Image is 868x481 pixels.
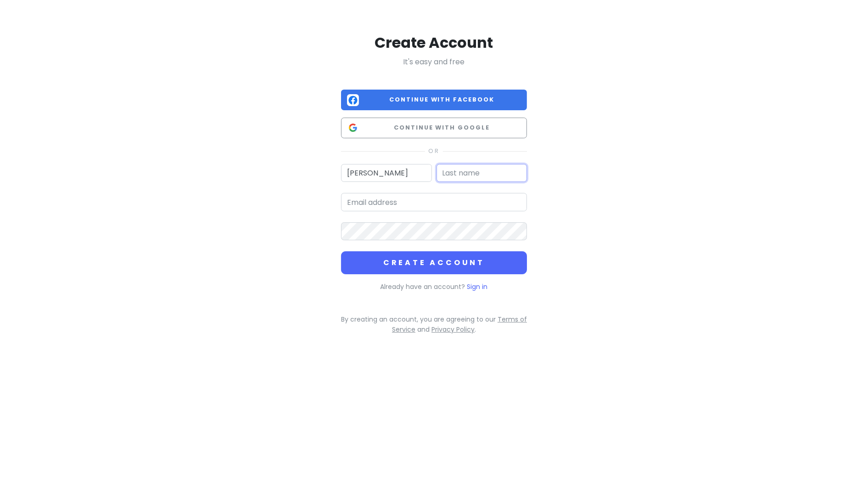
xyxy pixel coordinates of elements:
img: Facebook logo [347,94,359,106]
input: Email address [341,193,527,211]
p: By creating an account, you are agreeing to our and . [341,314,527,335]
input: First name [341,164,432,182]
img: Google logo [347,122,359,134]
p: It's easy and free [341,56,527,68]
a: Terms of Service [392,315,527,334]
button: Continue with Facebook [341,90,527,110]
button: Create Account [341,251,527,274]
p: Already have an account? [341,282,527,292]
input: Last name [437,164,527,182]
span: Continue with Google [363,123,521,132]
span: Continue with Facebook [363,95,521,104]
button: Continue with Google [341,118,527,138]
a: Sign in [467,282,488,291]
a: Privacy Policy [431,325,475,334]
h2: Create Account [341,33,527,52]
